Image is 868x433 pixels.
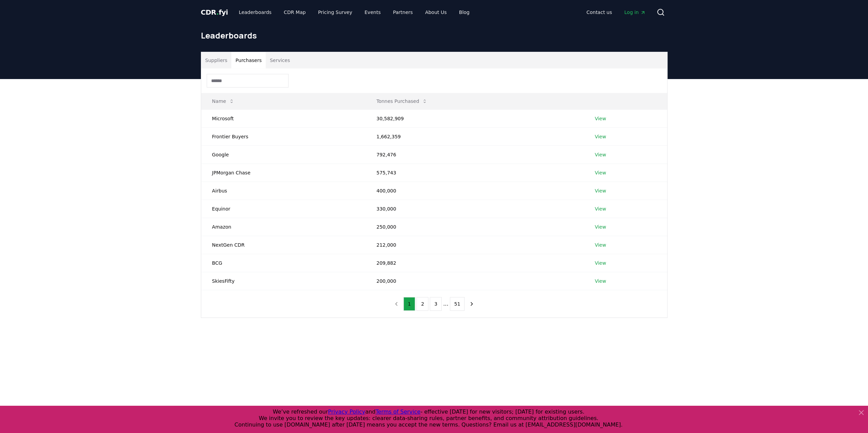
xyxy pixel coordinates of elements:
[366,254,584,272] td: 209,882
[595,223,606,230] a: View
[366,127,584,145] td: 1,662,359
[201,127,366,145] td: Frontier Buyers
[595,242,606,248] a: View
[201,254,366,272] td: BCG
[233,6,475,18] nav: Main
[366,200,584,218] td: 330,000
[371,94,433,108] button: Tonnes Purchased
[201,7,228,17] a: CDR.fyi
[201,272,366,290] td: SkiesFifty
[366,164,584,182] td: 575,743
[450,297,465,311] button: 51
[201,52,232,68] button: Suppliers
[454,6,475,18] a: Blog
[581,6,617,18] a: Contact us
[595,205,606,212] a: View
[581,6,651,18] nav: Main
[595,115,606,122] a: View
[387,6,418,18] a: Partners
[366,236,584,254] td: 212,000
[624,9,645,16] span: Log in
[366,218,584,236] td: 250,000
[595,187,606,194] a: View
[266,52,294,68] button: Services
[430,297,442,311] button: 3
[595,133,606,140] a: View
[595,278,606,284] a: View
[416,297,428,311] button: 2
[595,151,606,158] a: View
[278,6,311,18] a: CDR Map
[231,52,266,68] button: Purchasers
[595,260,606,266] a: View
[201,164,366,182] td: JPMorgan Chase
[201,8,228,16] span: CDR fyi
[201,145,366,164] td: Google
[201,182,366,200] td: Airbus
[201,109,366,127] td: Microsoft
[595,169,606,176] a: View
[233,6,277,18] a: Leaderboards
[201,30,667,41] h1: Leaderboards
[366,145,584,164] td: 792,476
[366,272,584,290] td: 200,000
[466,297,477,311] button: next page
[207,94,240,108] button: Name
[420,6,452,18] a: About Us
[359,6,386,18] a: Events
[312,6,357,18] a: Pricing Survey
[216,8,219,16] span: .
[366,109,584,127] td: 30,582,909
[201,218,366,236] td: Amazon
[201,236,366,254] td: NextGen CDR
[366,182,584,200] td: 400,000
[443,300,448,308] li: ...
[201,200,366,218] td: Equinor
[619,6,651,18] a: Log in
[403,297,415,311] button: 1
